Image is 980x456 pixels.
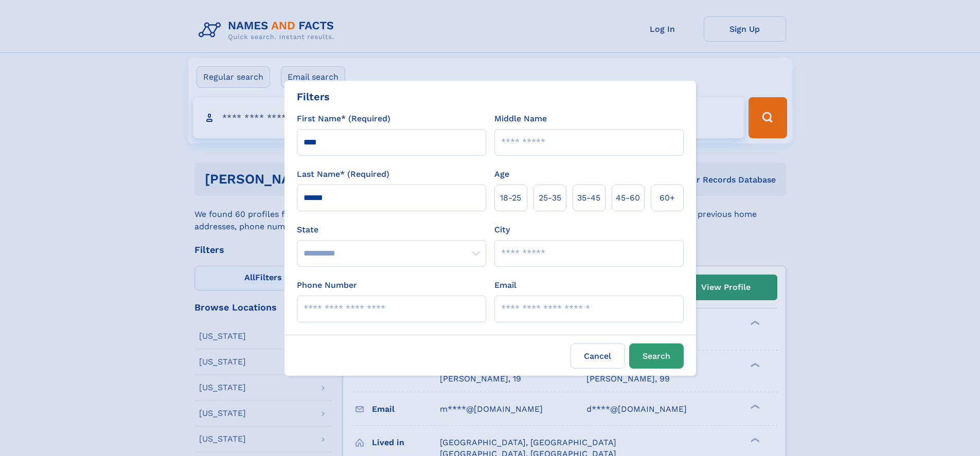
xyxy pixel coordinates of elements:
[297,168,389,180] label: Last Name* (Required)
[494,279,516,291] label: Email
[660,192,675,204] span: 60+
[494,113,547,125] label: Middle Name
[494,224,510,236] label: City
[297,89,330,104] div: Filters
[297,113,390,125] label: First Name* (Required)
[616,192,640,204] span: 45‑60
[539,192,561,204] span: 25‑35
[297,224,486,236] label: State
[571,343,625,369] label: Cancel
[494,168,509,180] label: Age
[297,279,357,291] label: Phone Number
[577,192,600,204] span: 35‑45
[500,192,521,204] span: 18‑25
[629,343,684,369] button: Search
